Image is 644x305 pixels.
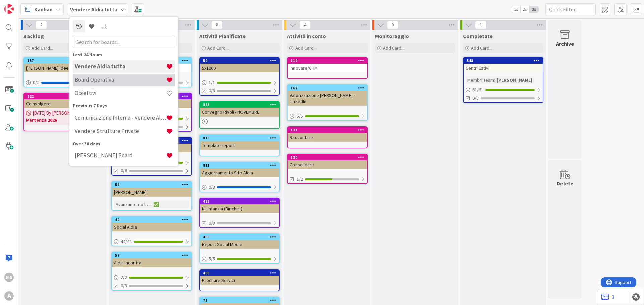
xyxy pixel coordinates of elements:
a: 49Social Aldia44/44 [111,216,192,246]
div: 59 [200,58,279,64]
div: 468 [203,271,279,275]
div: 57 [112,252,191,258]
span: ✅ [153,201,159,207]
h4: Obiettivi [75,90,166,96]
div: 49 [115,217,191,222]
div: Brochure Servizi [200,276,279,285]
span: Add Card... [383,45,405,51]
a: 811Aggiornamento Sito Aldia0/3 [199,162,280,192]
div: 167 [288,85,367,91]
span: 0/8 [209,220,215,227]
a: 120Consolidare1/2 [287,154,368,184]
span: 0/8 [209,87,215,94]
input: Quick Filter... [545,3,596,15]
div: 44/44 [112,237,191,246]
span: Completate [463,33,493,40]
div: Membri Team [466,76,494,84]
a: 406Report Social Media5/5 [199,233,280,264]
div: Last 24 Hours [73,51,175,58]
div: Aggiornamento Sito Aldia [200,168,279,177]
span: Add Card... [295,45,317,51]
div: 595x1000 [200,58,279,72]
div: Over 30 days [73,140,175,147]
div: 548 [467,58,543,63]
a: 58[PERSON_NAME]Avanzamento lavori:✅ [111,181,192,211]
span: Add Card... [471,45,492,51]
div: MS [4,273,14,282]
a: 119Innovare/CRM [287,57,368,79]
div: Centri Estivi [464,64,543,72]
span: 0 / 3 [209,184,215,191]
span: Attività Pianificate [199,33,246,40]
div: 868Convegno Rivoli - NOVEMBRE [200,102,279,117]
div: 468Brochure Servizi [200,270,279,285]
div: 58 [115,182,191,187]
div: Report Social Media [200,240,279,249]
div: Convegno Rivoli - NOVEMBRE [200,108,279,117]
div: 157[PERSON_NAME] Idee x le Persone [24,58,103,72]
div: 5/5 [288,112,367,120]
img: Visit kanbanzone.com [4,4,14,14]
div: 406 [200,234,279,240]
a: 595x10001/10/8 [199,57,280,96]
div: Raccontare [288,133,367,142]
div: 811 [200,162,279,168]
div: 122 [27,94,103,99]
div: 482 [200,198,279,204]
div: 548 [464,58,543,64]
div: 811 [203,163,279,168]
div: 816Template report [200,135,279,150]
div: 57 [115,253,191,258]
div: Previous 7 Days [73,102,175,109]
a: 548Centri EstiviMembri Team:[PERSON_NAME]61/610/8 [463,57,543,103]
span: : [151,201,152,208]
div: 816 [200,135,279,141]
div: 5x1000 [200,64,279,72]
div: 811Aggiornamento Sito Aldia [200,162,279,177]
div: 121 [288,127,367,133]
div: 119Innovare/CRM [288,58,367,72]
div: 0/3 [200,183,279,192]
span: Backlog [23,33,44,40]
div: 59 [203,58,279,63]
b: Partenza 2026 [26,117,101,123]
div: Social Aldia [112,223,191,231]
span: 44 / 44 [121,238,132,245]
div: 482 [203,199,279,204]
div: 816 [203,136,279,140]
span: 3x [529,6,538,13]
span: Add Card... [207,45,229,51]
span: 61 / 61 [472,86,483,93]
a: 157[PERSON_NAME] Idee x le Persone0/1 [23,57,104,87]
div: Archive [556,40,574,48]
span: 0/6 [121,167,127,174]
div: Coinvolgere [24,99,103,108]
div: 167 [291,86,367,90]
div: 5/5 [200,255,279,263]
span: Add Card... [32,45,53,51]
div: 122 [24,93,103,99]
span: 1x [511,6,520,13]
h4: [PERSON_NAME] Board [75,152,166,159]
div: Delete [557,179,573,187]
div: Avanzamento lavori [114,201,151,208]
div: A [4,291,14,301]
span: 0/8 [472,95,479,102]
h4: Vendere Strutture Private [75,128,166,134]
div: 120Consolidare [288,154,367,169]
div: 482NL Infanzia (Birichini) [200,198,279,213]
div: Consolidare [288,160,367,169]
h4: Board Operativa [75,76,166,83]
a: 57Aldia Incontra2/20/3 [111,252,192,291]
div: 406 [203,235,279,239]
span: 2x [520,6,529,13]
a: 816Template report [199,134,280,156]
div: 120 [291,155,367,160]
div: [PERSON_NAME] [495,76,534,84]
span: 1/2 [297,176,303,183]
div: 61/61 [464,86,543,94]
div: 119 [288,58,367,64]
span: 8 [211,21,223,29]
div: 157 [27,58,103,63]
div: 71 [203,298,279,303]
